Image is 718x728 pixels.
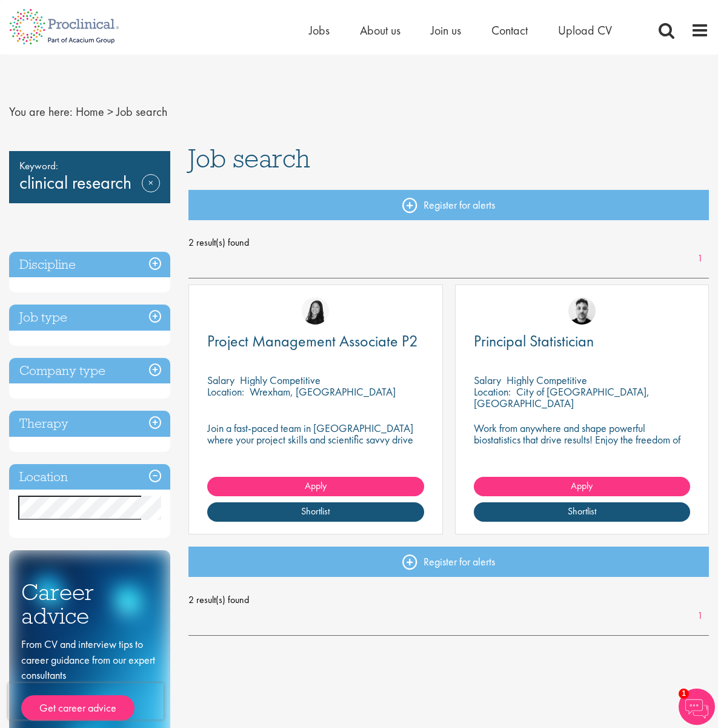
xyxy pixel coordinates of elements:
[9,151,170,203] div: clinical research
[207,422,424,457] p: Join a fast-paced team in [GEOGRAPHIC_DATA] where your project skills and scientific savvy drive ...
[491,22,528,38] a: Contact
[9,252,170,278] h3: Discipline
[207,373,234,387] span: Salary
[474,373,501,387] span: Salary
[9,358,170,384] h3: Company type
[507,373,587,387] p: Highly Competitive
[474,422,690,457] p: Work from anywhere and shape powerful biostatistics that drive results! Enjoy the freedom of remo...
[142,174,160,209] a: Remove
[188,234,709,252] span: 2 result(s) found
[188,142,310,175] span: Job search
[679,689,689,699] span: 1
[474,477,690,496] a: Apply
[207,331,418,351] span: Project Management Associate P2
[76,104,104,120] a: breadcrumb link
[188,547,709,577] a: Register for alerts
[19,157,160,174] span: Keyword:
[691,609,709,623] a: 1
[571,479,593,492] span: Apply
[9,464,170,490] h3: Location
[691,252,709,266] a: 1
[240,373,321,387] p: Highly Competitive
[21,636,158,721] div: From CV and interview tips to career guidance from our expert consultants
[474,334,690,349] a: Principal Statistician
[309,22,330,38] a: Jobs
[474,385,511,399] span: Location:
[474,502,690,522] a: Shortlist
[9,305,170,331] h3: Job type
[8,683,164,720] iframe: reCAPTCHA
[188,190,709,220] a: Register for alerts
[207,385,244,399] span: Location:
[207,502,424,522] a: Shortlist
[568,297,596,325] img: Dean Fisher
[21,581,158,627] h3: Career advice
[431,22,461,38] a: Join us
[188,591,709,609] span: 2 result(s) found
[107,104,113,120] span: >
[305,479,327,492] span: Apply
[360,22,401,38] a: About us
[474,331,594,351] span: Principal Statistician
[679,689,715,725] img: Chatbot
[302,297,329,325] img: Numhom Sudsok
[207,477,424,496] a: Apply
[9,411,170,437] h3: Therapy
[9,104,73,120] span: You are here:
[116,104,167,120] span: Job search
[250,385,396,399] p: Wrexham, [GEOGRAPHIC_DATA]
[474,385,650,410] p: City of [GEOGRAPHIC_DATA], [GEOGRAPHIC_DATA]
[558,22,612,38] a: Upload CV
[207,334,424,349] a: Project Management Associate P2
